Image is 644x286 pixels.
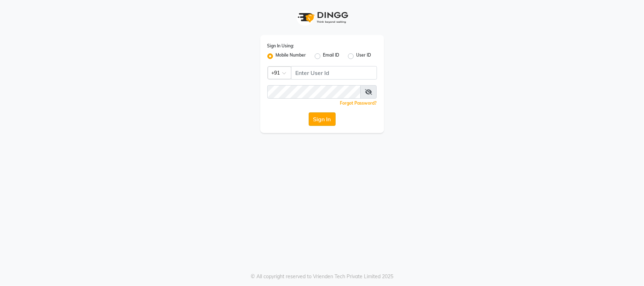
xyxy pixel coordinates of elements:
[323,52,340,60] label: Email ID
[267,43,294,49] label: Sign In Using:
[356,52,371,60] label: User ID
[340,100,377,106] a: Forgot Password?
[291,66,377,80] input: Username
[267,85,361,99] input: Username
[294,7,350,28] img: logo1.svg
[309,112,336,126] button: Sign In
[276,52,306,60] label: Mobile Number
